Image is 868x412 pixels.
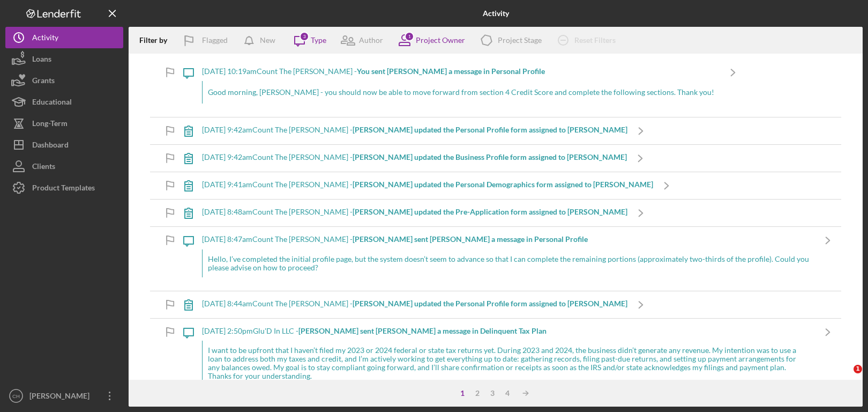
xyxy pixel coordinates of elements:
[202,299,627,308] div: [DATE] 8:44am Count The [PERSON_NAME] -
[5,91,123,113] button: Educational
[175,30,238,51] button: Flagged
[202,153,627,161] div: [DATE] 9:42am Count The [PERSON_NAME] -
[175,227,841,290] a: [DATE] 8:47amCount The [PERSON_NAME] -[PERSON_NAME] sent [PERSON_NAME] a message in Personal Prof...
[202,208,627,216] div: [DATE] 8:48am Count The [PERSON_NAME] -
[27,385,96,409] div: [PERSON_NAME]
[32,48,51,72] div: Loans
[353,234,588,244] b: [PERSON_NAME] sent [PERSON_NAME] a message in Personal Profile
[5,27,123,48] button: Activity
[5,134,123,156] button: Dashboard
[175,319,841,399] a: [DATE] 2:50pmGlu'D In LLC -[PERSON_NAME] sent [PERSON_NAME] a message in Delinquent Tax PlanI wan...
[5,48,123,70] button: Loans
[5,70,123,91] button: Grants
[353,125,627,134] b: [PERSON_NAME] updated the Personal Profile form assigned to [PERSON_NAME]
[5,156,123,177] button: Clients
[854,365,862,373] span: 1
[260,30,275,51] div: New
[353,152,627,161] b: [PERSON_NAME] updated the Business Profile form assigned to [PERSON_NAME]
[298,326,547,335] b: [PERSON_NAME] sent [PERSON_NAME] a message in Delinquent Tax Plan
[202,341,814,386] div: I want to be upfront that I haven’t filed my 2023 or 2024 federal or state tax returns yet. Durin...
[485,389,500,398] div: 3
[550,30,626,51] button: Reset Filters
[175,117,654,144] a: [DATE] 9:42amCount The [PERSON_NAME] -[PERSON_NAME] updated the Personal Profile form assigned to...
[208,86,714,98] p: Good morning, [PERSON_NAME] - you should now be able to move forward from section 4 Credit Score ...
[5,385,123,407] button: CH[PERSON_NAME]
[32,134,69,158] div: Dashboard
[32,156,55,180] div: Clients
[498,36,542,45] div: Project Stage
[500,389,515,398] div: 4
[353,207,627,216] b: [PERSON_NAME] updated the Pre-Application form assigned to [PERSON_NAME]
[32,113,68,137] div: Long-Term
[32,177,95,201] div: Product Templates
[202,327,814,335] div: [DATE] 2:50pm Glu'D In LLC -
[175,291,654,318] a: [DATE] 8:44amCount The [PERSON_NAME] -[PERSON_NAME] updated the Personal Profile form assigned to...
[832,365,857,391] iframe: Intercom live chat
[32,27,58,51] div: Activity
[202,126,627,134] div: [DATE] 9:42am Count The [PERSON_NAME] -
[483,9,509,18] b: Activity
[359,36,383,45] div: Author
[202,180,653,189] div: [DATE] 9:41am Count The [PERSON_NAME] -
[202,249,814,277] div: Hello, I’ve completed the initial profile page, but the system doesn’t seem to advance so that I ...
[353,180,653,189] b: [PERSON_NAME] updated the Personal Demographics form assigned to [PERSON_NAME]
[32,91,72,115] div: Educational
[5,177,123,198] button: Product Templates
[202,30,228,51] div: Flagged
[416,36,465,45] div: Project Owner
[139,36,175,45] div: Filter by
[175,200,654,226] a: [DATE] 8:48amCount The [PERSON_NAME] -[PERSON_NAME] updated the Pre-Application form assigned to ...
[357,67,545,76] b: You sent [PERSON_NAME] a message in Personal Profile
[175,59,746,117] a: [DATE] 10:19amCount The [PERSON_NAME] -You sent [PERSON_NAME] a message in Personal ProfileGood m...
[353,299,627,308] b: [PERSON_NAME] updated the Personal Profile form assigned to [PERSON_NAME]
[405,32,414,41] div: 1
[32,70,55,94] div: Grants
[300,32,309,41] div: 3
[12,393,20,399] text: CH
[455,389,470,398] div: 1
[574,30,616,51] div: Reset Filters
[470,389,485,398] div: 2
[238,30,286,51] button: New
[175,145,654,172] a: [DATE] 9:42amCount The [PERSON_NAME] -[PERSON_NAME] updated the Business Profile form assigned to...
[311,36,326,45] div: Type
[5,113,123,134] button: Long-Term
[202,235,814,244] div: [DATE] 8:47am Count The [PERSON_NAME] -
[202,67,720,76] div: [DATE] 10:19am Count The [PERSON_NAME] -
[175,172,680,199] a: [DATE] 9:41amCount The [PERSON_NAME] -[PERSON_NAME] updated the Personal Demographics form assign...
